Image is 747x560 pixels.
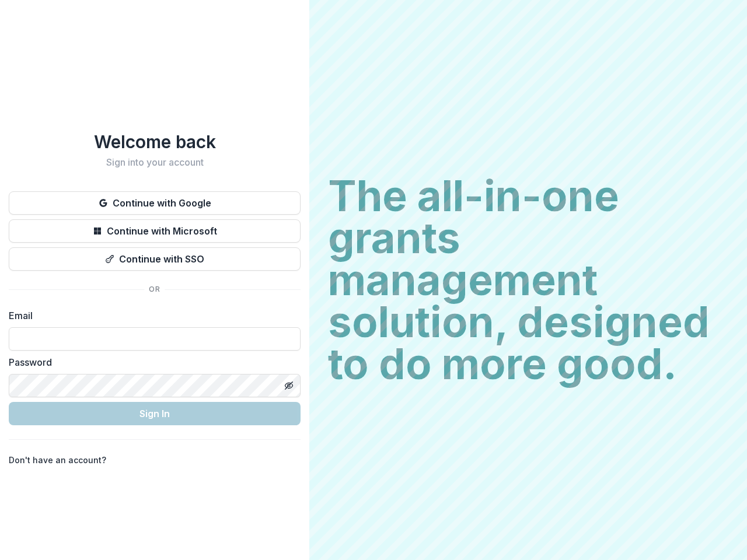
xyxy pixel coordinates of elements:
[9,219,301,243] button: Continue with Microsoft
[9,131,301,152] h1: Welcome back
[9,454,106,466] p: Don't have an account?
[9,355,294,369] label: Password
[9,402,301,425] button: Sign In
[9,191,301,215] button: Continue with Google
[9,157,301,168] h2: Sign into your account
[9,247,301,271] button: Continue with SSO
[280,376,298,395] button: Toggle password visibility
[9,309,294,323] label: Email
